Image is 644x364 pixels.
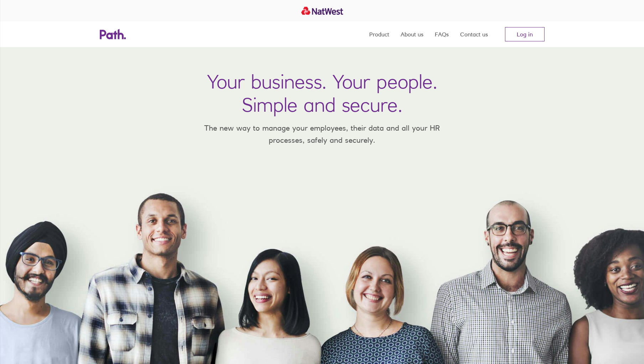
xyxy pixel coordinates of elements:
[505,27,545,41] a: Log in
[369,21,389,47] a: Product
[460,21,488,47] a: Contact us
[207,70,437,116] h1: Your business. Your people. Simple and secure.
[435,21,449,47] a: FAQs
[401,21,423,47] a: About us
[194,122,450,146] p: The new way to manage your employees, their data and all your HR processes, safely and securely.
